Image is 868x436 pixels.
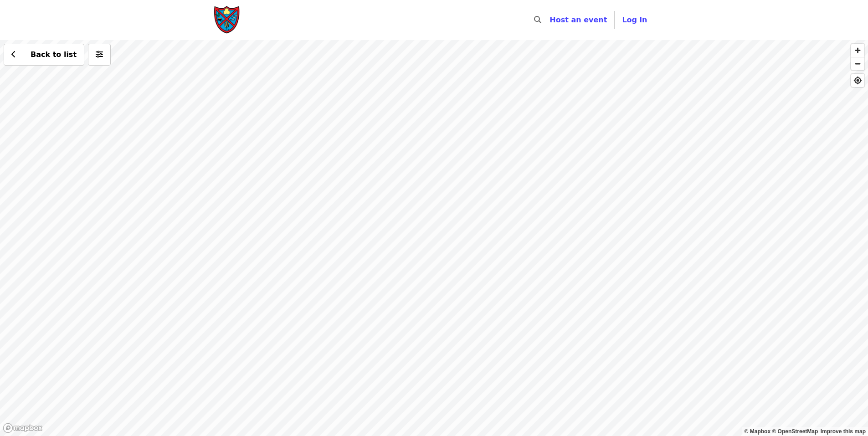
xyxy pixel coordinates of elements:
a: OpenStreetMap [772,428,818,435]
span: Back to list [31,50,77,59]
button: Back to list [4,44,84,66]
a: Mapbox logo [3,423,43,433]
a: Host an event [550,15,607,24]
i: sliders-h icon [96,50,103,59]
button: Find My Location [851,74,864,87]
span: Log in [622,15,647,24]
button: Zoom In [851,44,864,57]
i: search icon [534,15,541,24]
button: Log in [615,11,654,29]
input: Search [547,9,554,31]
a: Mapbox [745,428,771,435]
a: Map feedback [821,428,866,435]
img: Society of St. Andrew - Home [214,5,241,35]
button: Zoom Out [851,57,864,70]
button: More filters (0 selected) [88,44,111,66]
i: chevron-left icon [11,50,16,59]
